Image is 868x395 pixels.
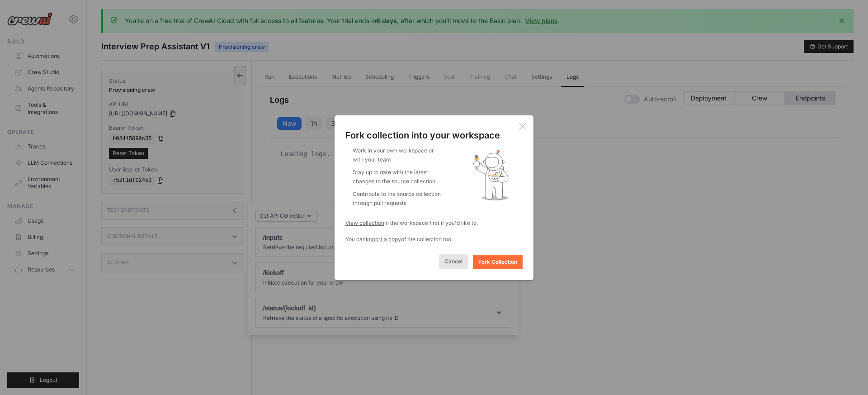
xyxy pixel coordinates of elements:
a: Fork Collection [473,258,523,265]
li: Stay up to date with the latest changes to the source collection [353,168,443,186]
li: Work in your own workspace or with your team [353,146,443,164]
div: Fork collection into your workspace [345,130,523,141]
button: Fork Collection [473,255,523,269]
div: You can of the collection too. [345,235,523,244]
li: Contribute to the source collection through pull requests [353,190,443,208]
span: import a copy [366,236,401,243]
button: Cancel [439,254,468,269]
a: View collection [345,219,384,226]
div: in the workspace first if you'd like to. [345,219,523,228]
